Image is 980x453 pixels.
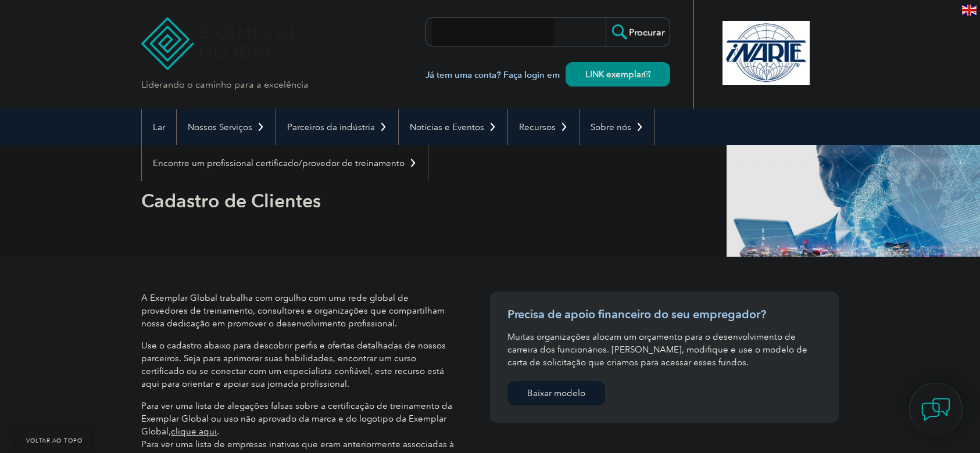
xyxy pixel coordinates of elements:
[921,395,950,424] img: contact-chat.png
[591,122,631,132] font: Sobre nós
[585,69,644,80] font: LINK exemplar
[141,340,446,389] font: Use o cadastro abaixo para descobrir perfis e ofertas detalhadas de nossos parceiros. Seja para a...
[399,109,507,145] a: Notícias e Eventos
[644,71,650,77] img: open_square.png
[566,62,670,87] a: LINK exemplar
[507,381,605,405] a: Baixar modelo
[962,5,977,16] img: en
[142,109,176,145] a: Lar
[26,437,83,444] font: VOLTAR AO TOPO
[153,158,405,168] font: Encontre um profissional certificado/provedor de treinamento
[17,429,91,453] a: VOLTAR AO TOPO
[141,189,321,212] font: Cadastro de Clientes
[141,293,445,329] font: A Exemplar Global trabalha com orgulho com uma rede global de provedores de treinamento, consulto...
[276,109,398,145] a: Parceiros da indústria
[171,426,217,437] a: clique aqui
[410,122,484,132] font: Notícias e Eventos
[153,122,165,132] font: Lar
[507,332,807,368] font: Muitas organizações alocam um orçamento para o desenvolvimento de carreira dos funcionários. [PER...
[606,18,670,46] input: Procurar
[507,307,766,321] font: Precisa de apoio financeiro do seu empregador?
[527,388,585,398] font: Baixar modelo
[425,70,560,80] font: Já tem uma conta? Faça login em
[217,426,219,437] font: .
[519,122,556,132] font: Recursos
[141,79,309,90] font: Liderando o caminho para a excelência
[508,109,579,145] a: Recursos
[287,122,375,132] font: Parceiros da indústria
[188,122,252,132] font: Nossos Serviços
[142,145,428,181] a: Encontre um profissional certificado/provedor de treinamento
[580,109,654,145] a: Sobre nós
[177,109,276,145] a: Nossos Serviços
[141,401,452,437] font: Para ver uma lista de alegações falsas sobre a certificação de treinamento da Exemplar Global ou ...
